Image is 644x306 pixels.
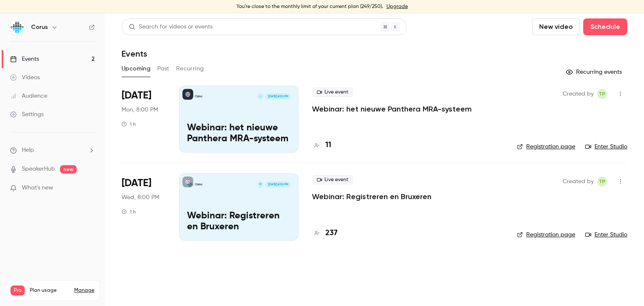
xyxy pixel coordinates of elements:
[10,110,44,119] div: Settings
[22,165,55,174] a: SpeakerHub
[312,87,353,97] span: Live event
[122,86,166,153] div: Sep 1 Mon, 8:00 PM (Europe/Amsterdam)
[129,23,213,31] div: Search for videos or events
[22,184,53,192] span: What's new
[31,23,48,31] h6: Corus
[157,62,169,75] button: Past
[22,146,34,155] span: Help
[122,89,151,102] span: [DATE]
[10,285,25,296] span: Pro
[387,3,408,10] a: Upgrade
[257,93,264,100] div: I
[10,21,24,34] img: Corus
[122,49,147,59] h1: Events
[122,106,158,114] span: Mon, 8:00 PM
[122,62,151,75] button: Upcoming
[583,18,627,35] button: Schedule
[265,182,290,187] span: [DATE] 8:00 PM
[179,86,299,153] a: Webinar: het nieuwe Panthera MRA-systeemCorusI[DATE] 8:00 PMWebinar: het nieuwe Panthera MRA-systeem
[195,182,203,187] p: Corus
[585,143,627,151] a: Enter Studio
[312,192,431,202] a: Webinar: Registreren en Bruxeren
[265,93,290,99] span: [DATE] 8:00 PM
[10,73,40,82] div: Videos
[10,92,47,100] div: Audience
[187,123,291,145] p: Webinar: het nieuwe Panthera MRA-systeem
[312,140,331,151] a: 11
[585,231,627,239] a: Enter Studio
[563,89,594,99] span: Created by
[597,176,607,187] span: Tessa Peters
[599,89,605,99] span: TP
[179,173,299,240] a: Webinar: Registreren en BruxerenCorusW[DATE] 8:00 PMWebinar: Registreren en Bruxeren
[532,18,580,35] button: New video
[563,176,594,187] span: Created by
[312,175,353,185] span: Live event
[122,173,166,240] div: Sep 3 Wed, 8:00 PM (Europe/Amsterdam)
[10,55,39,63] div: Events
[312,104,472,114] a: Webinar: het nieuwe Panthera MRA-systeem
[122,176,151,190] span: [DATE]
[60,165,77,174] span: new
[122,208,136,215] div: 1 h
[10,146,95,155] li: help-dropdown-opener
[599,176,605,187] span: TP
[74,287,94,294] a: Manage
[325,228,338,239] h4: 237
[195,94,203,99] p: Corus
[122,193,159,202] span: Wed, 8:00 PM
[597,89,607,99] span: Tessa Peters
[562,65,627,79] button: Recurring events
[122,121,136,127] div: 1 h
[517,231,575,239] a: Registration page
[176,62,204,75] button: Recurring
[517,143,575,151] a: Registration page
[187,211,291,233] p: Webinar: Registreren en Bruxeren
[257,181,264,188] div: W
[325,140,331,151] h4: 11
[312,228,338,239] a: 237
[30,287,69,294] span: Plan usage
